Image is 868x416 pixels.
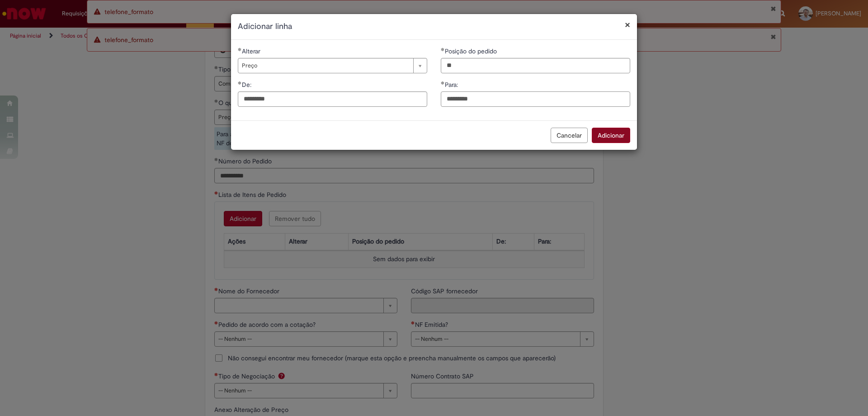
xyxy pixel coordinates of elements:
button: Fechar modal [625,20,630,29]
h2: Adicionar linha [238,21,630,33]
span: De: [242,81,253,89]
span: Para: [445,81,460,89]
input: De: [238,91,427,107]
span: Obrigatório Preenchido [441,81,445,85]
span: Posição do pedido [445,47,499,55]
span: Preço [242,58,409,73]
input: Posição do pedido [441,58,630,73]
button: Adicionar [592,128,630,143]
span: Obrigatório Preenchido [441,48,445,51]
input: Para: [441,91,630,107]
span: Obrigatório Preenchido [238,81,242,85]
span: Alterar [242,47,262,55]
button: Cancelar [551,128,588,143]
span: Obrigatório Preenchido [238,48,242,51]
